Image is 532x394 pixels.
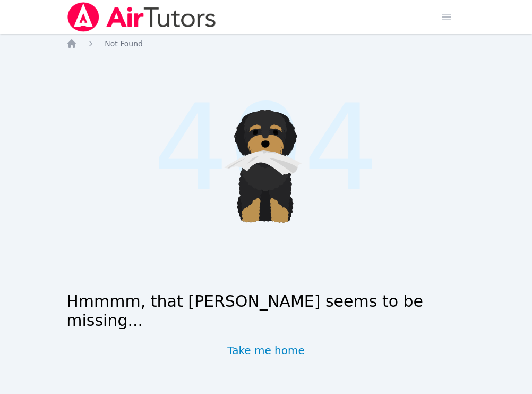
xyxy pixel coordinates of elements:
a: Not Found [105,38,143,49]
a: Take me home [227,343,305,358]
span: Not Found [105,39,143,48]
img: Air Tutors [66,2,217,32]
span: 404 [153,60,379,237]
nav: Breadcrumb [66,38,466,49]
h1: Hmmmm, that [PERSON_NAME] seems to be missing... [66,292,466,330]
